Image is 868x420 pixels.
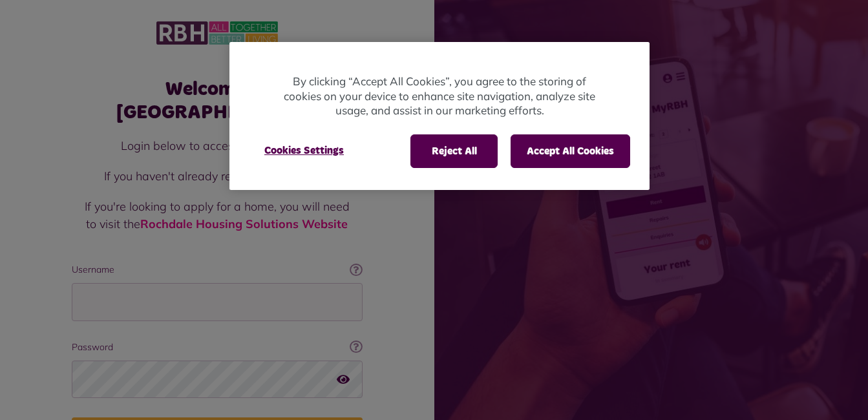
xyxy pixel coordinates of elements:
div: Privacy [229,42,650,190]
p: By clicking “Accept All Cookies”, you agree to the storing of cookies on your device to enhance s... [281,74,598,118]
button: Accept All Cookies [511,134,630,168]
button: Cookies Settings [249,134,359,167]
div: Cookie banner [229,42,650,190]
button: Reject All [410,134,498,168]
